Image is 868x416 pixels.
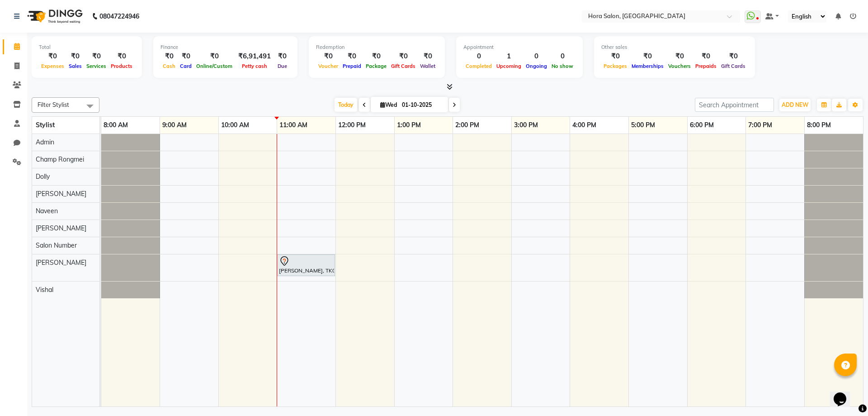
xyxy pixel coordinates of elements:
[695,98,774,112] input: Search Appointment
[316,63,340,69] span: Voucher
[805,119,833,132] a: 8:00 PM
[39,63,66,69] span: Expenses
[629,119,657,132] a: 5:00 PM
[666,63,693,69] span: Vouchers
[36,121,55,129] span: Stylist
[463,63,494,69] span: Completed
[601,51,629,62] div: ₹0
[36,172,50,181] span: Dolly
[418,63,438,69] span: Wallet
[418,51,438,62] div: ₹0
[316,51,340,62] div: ₹0
[101,119,130,132] a: 8:00 AM
[363,63,389,69] span: Package
[463,51,494,62] div: 0
[830,380,859,407] iframe: chat widget
[39,51,66,62] div: ₹0
[389,63,418,69] span: Gift Cards
[746,119,774,132] a: 7:00 PM
[160,119,189,132] a: 9:00 AM
[453,119,481,132] a: 2:00 PM
[494,51,524,62] div: 1
[178,51,194,62] div: ₹0
[194,51,235,62] div: ₹0
[666,51,693,62] div: ₹0
[178,63,194,69] span: Card
[36,286,53,294] span: Vishal
[378,101,399,108] span: Wed
[512,119,540,132] a: 3:00 PM
[36,155,84,163] span: Champ Rongmei
[601,63,629,69] span: Packages
[693,63,719,69] span: Prepaids
[194,63,235,69] span: Online/Custom
[275,63,289,69] span: Due
[274,51,290,62] div: ₹0
[99,4,139,29] b: 08047224946
[66,51,84,62] div: ₹0
[36,138,54,146] span: Admin
[160,43,290,51] div: Finance
[39,43,135,51] div: Total
[108,51,135,62] div: ₹0
[340,63,363,69] span: Prepaid
[36,258,86,267] span: [PERSON_NAME]
[570,119,599,132] a: 4:00 PM
[66,63,84,69] span: Sales
[160,63,178,69] span: Cash
[601,43,748,51] div: Other sales
[278,256,334,275] div: [PERSON_NAME], TK01, 11:00 AM-12:00 PM, BASIC COLOUR WOMEN - Medium
[494,63,524,69] span: Upcoming
[336,119,368,132] a: 12:00 PM
[108,63,135,69] span: Products
[719,63,748,69] span: Gift Cards
[549,63,576,69] span: No show
[36,224,86,232] span: [PERSON_NAME]
[688,119,716,132] a: 6:00 PM
[235,51,274,62] div: ₹6,91,491
[240,63,269,69] span: Petty cash
[395,119,423,132] a: 1:00 PM
[277,119,310,132] a: 11:00 AM
[340,51,363,62] div: ₹0
[84,63,108,69] span: Services
[629,63,666,69] span: Memberships
[219,119,251,132] a: 10:00 AM
[693,51,719,62] div: ₹0
[23,4,85,29] img: logo
[36,241,77,249] span: Salon Number
[463,43,576,51] div: Appointment
[782,101,808,108] span: ADD NEW
[389,51,418,62] div: ₹0
[316,43,438,51] div: Redemption
[363,51,389,62] div: ₹0
[38,101,69,108] span: Filter Stylist
[524,63,549,69] span: Ongoing
[36,190,86,198] span: [PERSON_NAME]
[84,51,108,62] div: ₹0
[779,99,811,111] button: ADD NEW
[399,98,444,112] input: 2025-10-01
[160,51,178,62] div: ₹0
[524,51,549,62] div: 0
[629,51,666,62] div: ₹0
[719,51,748,62] div: ₹0
[549,51,576,62] div: 0
[335,98,357,112] span: Today
[36,207,60,215] span: Naveen ‪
